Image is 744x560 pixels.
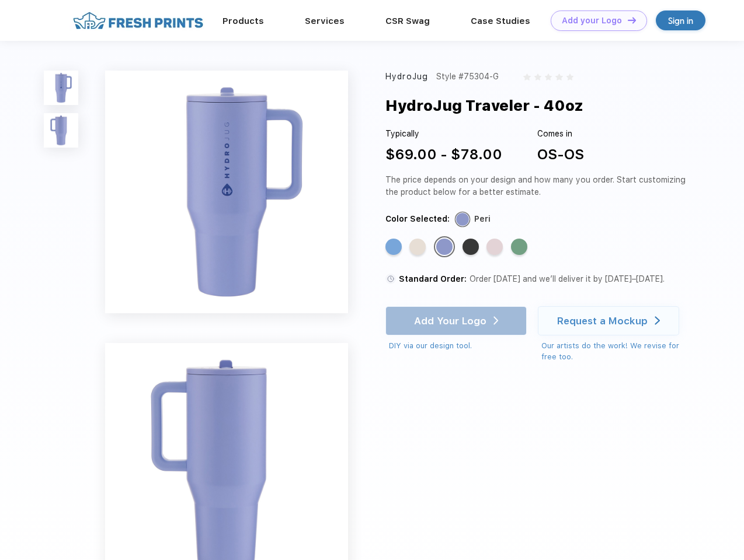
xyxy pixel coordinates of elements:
img: gray_star.svg [534,73,541,80]
img: gray_star.svg [555,73,562,80]
div: Sage [511,239,527,255]
div: Typically [385,128,502,140]
img: white arrow [655,316,660,325]
div: DIY via our design tool. [389,340,527,352]
img: func=resize&h=100 [44,71,78,105]
span: Order [DATE] and we’ll deliver it by [DATE]–[DATE]. [470,274,665,283]
div: HydroJug [385,71,428,83]
div: Our artists do the work! We revise for free too. [541,340,690,363]
img: fo%20logo%202.webp [69,10,207,31]
div: Riptide [385,239,402,255]
div: Cream [409,239,426,255]
span: Standard Order: [399,274,467,283]
div: HydroJug Traveler - 40oz [385,94,583,117]
div: Style #75304-G [436,71,499,83]
img: standard order [385,274,396,284]
div: Pink Sand [486,239,503,255]
img: gray_star.svg [566,73,573,80]
div: The price depends on your design and how many you order. Start customizing the product below for ... [385,174,690,198]
div: Color Selected: [385,213,450,225]
img: func=resize&h=100 [44,113,78,148]
div: Request a Mockup [557,315,648,327]
img: gray_star.svg [523,73,530,80]
img: gray_star.svg [545,73,552,80]
div: Peri [474,213,491,225]
a: Sign in [656,10,705,30]
img: DT [628,17,636,23]
a: Products [222,16,264,26]
div: OS-OS [537,144,584,165]
div: Peri [436,239,453,255]
div: Black [463,239,479,255]
div: Sign in [668,14,693,27]
div: Comes in [537,128,584,140]
div: Add your Logo [562,16,622,26]
img: func=resize&h=640 [105,71,348,313]
div: $69.00 - $78.00 [385,144,502,165]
